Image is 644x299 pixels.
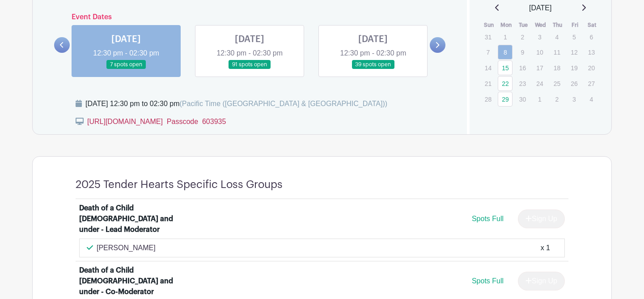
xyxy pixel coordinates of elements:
[79,265,190,297] div: Death of a Child [DEMOGRAPHIC_DATA] and under - Co-Moderator
[515,30,530,44] p: 2
[472,215,504,222] span: Spots Full
[481,30,496,44] p: 31
[584,21,601,30] th: Sat
[515,92,530,106] p: 30
[584,61,599,75] p: 20
[532,45,547,59] p: 10
[532,61,547,75] p: 17
[87,118,226,125] a: [URL][DOMAIN_NAME] Passcode 603935
[550,45,564,59] p: 11
[541,243,550,253] div: x 1
[566,21,584,30] th: Fri
[498,30,513,44] p: 1
[550,30,564,44] p: 4
[584,30,599,44] p: 6
[472,277,504,285] span: Spots Full
[529,3,551,13] span: [DATE]
[515,77,530,90] p: 23
[567,61,581,75] p: 19
[567,92,581,106] p: 3
[550,61,564,75] p: 18
[550,77,564,90] p: 25
[515,45,530,59] p: 9
[515,61,530,75] p: 16
[567,77,581,90] p: 26
[76,178,283,191] h4: 2025 Tender Hearts Specific Loss Groups
[498,92,513,107] a: 29
[498,60,513,75] a: 15
[584,45,599,59] p: 13
[481,45,496,59] p: 7
[85,98,387,109] div: [DATE] 12:30 pm to 02:30 pm
[515,21,532,30] th: Tue
[480,21,498,30] th: Sun
[567,45,581,59] p: 12
[550,92,564,106] p: 2
[481,92,496,106] p: 28
[549,21,567,30] th: Thu
[179,100,387,107] span: (Pacific Time ([GEOGRAPHIC_DATA] & [GEOGRAPHIC_DATA]))
[532,30,547,44] p: 3
[584,77,599,90] p: 27
[497,21,515,30] th: Mon
[498,76,513,91] a: 22
[97,243,156,253] p: [PERSON_NAME]
[481,61,496,75] p: 14
[481,77,496,90] p: 21
[70,13,430,21] h6: Event Dates
[532,77,547,90] p: 24
[498,45,513,60] a: 8
[532,92,547,106] p: 1
[79,203,190,235] div: Death of a Child [DEMOGRAPHIC_DATA] and under - Lead Moderator
[567,30,581,44] p: 5
[532,21,549,30] th: Wed
[584,92,599,106] p: 4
